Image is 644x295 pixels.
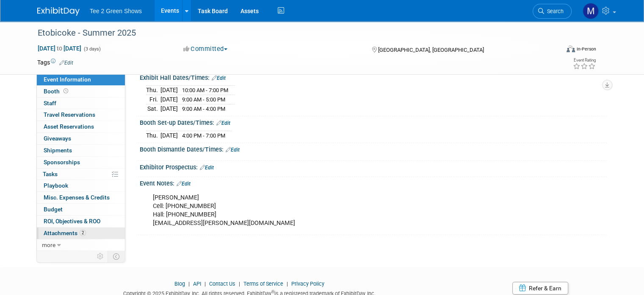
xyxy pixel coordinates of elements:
[212,75,226,81] a: Edit
[44,230,86,236] span: Attachments
[512,282,568,295] a: Refer & Earn
[44,194,110,201] span: Misc. Expenses & Credits
[160,104,178,113] td: [DATE]
[202,281,208,287] span: |
[42,242,55,248] span: more
[226,147,240,153] a: Edit
[37,180,125,191] a: Playbook
[140,177,607,188] div: Event Notes:
[59,60,73,66] a: Edit
[37,204,125,215] a: Budget
[44,147,72,154] span: Shipments
[140,161,607,172] div: Exhibitor Prospectus:
[37,216,125,227] a: ROI, Objectives & ROO
[44,218,100,225] span: ROI, Objectives & ROO
[37,228,125,239] a: Attachments2
[37,169,125,180] a: Tasks
[83,46,101,52] span: (3 days)
[37,7,80,16] img: ExhibitDay
[177,181,191,187] a: Edit
[146,104,160,113] td: Sat.
[182,96,225,103] span: 9:00 AM - 5:00 PM
[180,45,231,53] button: Committed
[146,95,160,104] td: Fri.
[62,88,70,94] span: Booth not reserved yet
[108,251,125,262] td: Toggle Event Tabs
[37,192,125,203] a: Misc. Expenses & Credits
[147,189,516,232] div: [PERSON_NAME] Cell: [PHONE_NUMBER] Hall: [PHONE_NUMBER] [EMAIL_ADDRESS][PERSON_NAME][DOMAIN_NAME]
[37,109,125,121] a: Travel Reservations
[237,281,242,287] span: |
[174,281,185,287] a: Blog
[35,25,549,41] div: Etobicoke - Summer 2025
[544,8,564,14] span: Search
[583,3,599,19] img: Michael Kruger
[567,45,575,52] img: Format-Inperson.png
[182,132,225,139] span: 4:00 PM - 7:00 PM
[243,281,283,287] a: Terms of Service
[193,281,201,287] a: API
[44,76,91,83] span: Event Information
[182,87,228,93] span: 10:00 AM - 7:00 PM
[43,171,58,177] span: Tasks
[37,86,125,97] a: Booth
[93,251,108,262] td: Personalize Event Tab Strip
[44,159,80,166] span: Sponsorships
[37,98,125,109] a: Staff
[271,289,274,294] sup: ®
[44,206,63,213] span: Budget
[37,157,125,168] a: Sponsorships
[37,239,125,251] a: more
[55,45,64,52] span: to
[44,88,70,95] span: Booth
[378,47,484,53] span: [GEOGRAPHIC_DATA], [GEOGRAPHIC_DATA]
[44,182,68,189] span: Playbook
[44,135,71,142] span: Giveaways
[576,46,596,52] div: In-Person
[44,100,56,107] span: Staff
[160,131,178,140] td: [DATE]
[44,111,95,118] span: Travel Reservations
[37,121,125,132] a: Asset Reservations
[44,123,94,130] span: Asset Reservations
[182,106,225,112] span: 9:00 AM - 4:00 PM
[146,86,160,95] td: Thu.
[140,71,607,82] div: Exhibit Hall Dates/Times:
[37,133,125,144] a: Giveaways
[140,143,607,154] div: Booth Dismantle Dates/Times:
[200,165,214,171] a: Edit
[186,281,192,287] span: |
[160,86,178,95] td: [DATE]
[514,44,596,57] div: Event Format
[146,131,160,140] td: Thu.
[285,281,290,287] span: |
[573,58,596,62] div: Event Rating
[160,95,178,104] td: [DATE]
[216,120,230,126] a: Edit
[37,74,125,85] a: Event Information
[291,281,324,287] a: Privacy Policy
[209,281,235,287] a: Contact Us
[37,45,82,52] span: [DATE] [DATE]
[37,145,125,156] a: Shipments
[533,4,572,19] a: Search
[140,116,607,127] div: Booth Set-up Dates/Times:
[80,230,86,236] span: 2
[37,58,73,67] td: Tags
[90,8,142,14] span: Tee 2 Green Shows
